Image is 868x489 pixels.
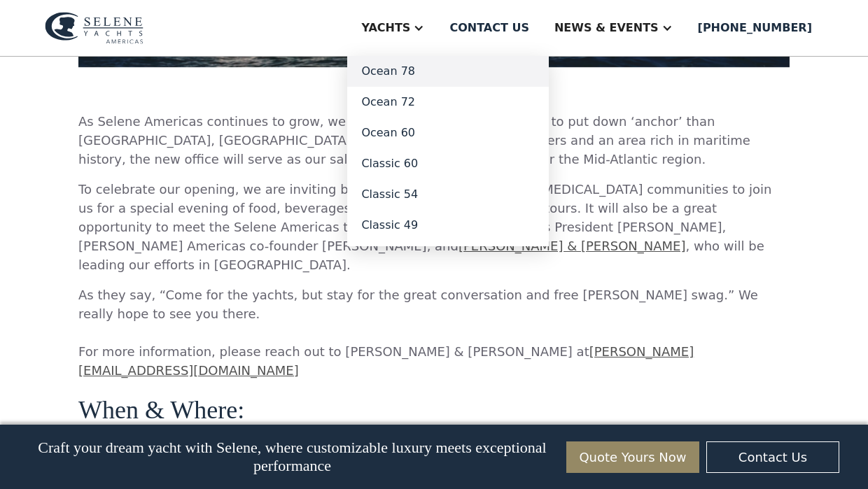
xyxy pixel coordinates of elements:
[347,148,549,179] a: Classic 60
[29,439,556,475] p: Craft your dream yacht with Selene, where customizable luxury meets exceptional performance
[78,285,790,380] p: As they say, “Come for the yachts, but stay for the great conversation and free [PERSON_NAME] swa...
[698,20,812,36] div: [PHONE_NUMBER]
[347,210,549,241] a: Classic 49
[347,87,549,118] a: Ocean 72
[78,397,790,425] h4: When & Where:
[347,56,549,246] nav: Yachts
[449,20,529,36] div: Contact us
[706,441,839,473] a: Contact Us
[554,20,659,36] div: News & EVENTS
[45,12,143,44] img: logo
[566,441,699,473] a: Quote Yours Now
[78,112,790,169] p: As Selene Americas continues to grow, we believe there is no better place to put down ‘anchor’ th...
[361,20,410,36] div: Yachts
[458,239,686,253] a: [PERSON_NAME] & [PERSON_NAME]
[347,179,549,210] a: Classic 54
[347,56,549,87] a: Ocean 78
[347,118,549,148] a: Ocean 60
[78,180,790,274] p: To celebrate our opening, we are inviting both the Selene and Annapolis [MEDICAL_DATA] communitie...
